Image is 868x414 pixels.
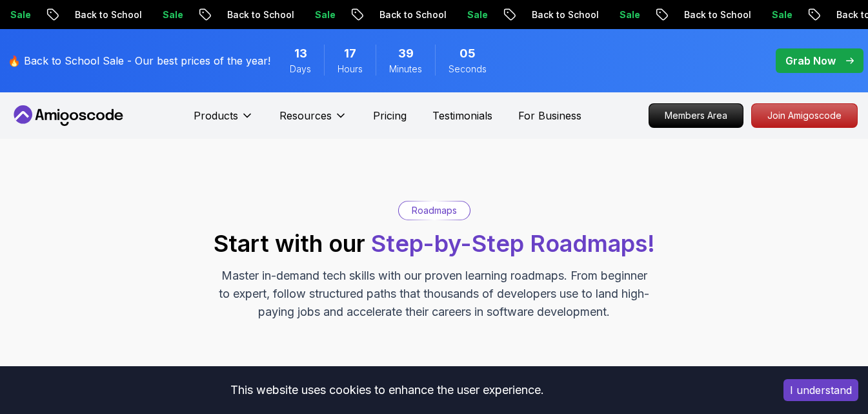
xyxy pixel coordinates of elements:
p: Join Amigoscode [752,104,857,127]
p: Sale [298,8,339,21]
span: Days [290,63,311,76]
p: Resources [279,108,332,123]
span: 17 Hours [344,45,356,63]
a: Testimonials [432,108,492,123]
span: 5 Seconds [459,45,476,63]
span: Minutes [389,63,422,76]
p: Sale [603,8,644,21]
span: 13 Days [294,45,307,63]
a: Pricing [373,108,407,123]
p: Back to School [58,8,146,21]
p: Back to School [363,8,450,21]
p: Back to School [667,8,755,21]
span: Seconds [449,63,487,76]
p: Sale [146,8,187,21]
button: Resources [279,108,347,134]
a: Members Area [649,103,743,128]
a: Join Amigoscode [751,103,858,128]
button: Products [194,108,254,134]
span: 39 Minutes [398,45,414,63]
p: Members Area [649,104,743,127]
p: Master in-demand tech skills with our proven learning roadmaps. From beginner to expert, follow s... [217,267,651,321]
div: This website uses cookies to enhance the user experience. [10,376,764,404]
p: Sale [450,8,492,21]
p: Roadmaps [412,204,457,217]
p: Grab Now [785,53,836,68]
p: Sale [755,8,796,21]
p: Products [194,108,238,123]
span: Hours [338,63,363,76]
span: Step-by-Step Roadmaps! [371,229,655,258]
p: 🔥 Back to School Sale - Our best prices of the year! [8,53,270,68]
button: Accept cookies [783,379,858,401]
p: Back to School [210,8,298,21]
a: For Business [518,108,581,123]
p: Back to School [515,8,603,21]
h2: Start with our [214,231,655,256]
